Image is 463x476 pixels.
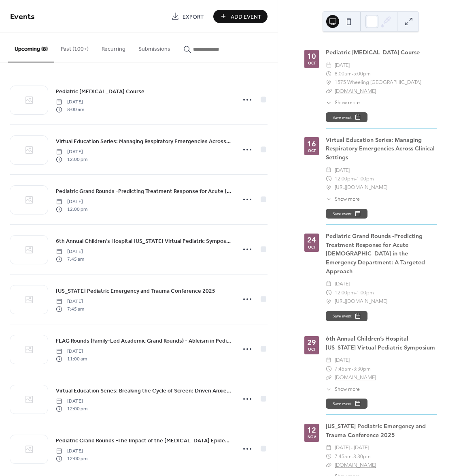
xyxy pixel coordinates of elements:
[307,236,316,244] div: 24
[326,166,331,174] div: ​
[8,33,54,62] button: Upcoming (8)
[165,10,210,23] a: Export
[326,288,331,297] div: ​
[326,311,367,321] button: Save event
[335,183,387,191] span: [URL][DOMAIN_NAME]
[56,206,87,213] span: 12:00 pm
[308,149,316,152] div: Oct
[326,209,367,219] button: Save event
[326,399,367,408] button: Save event
[308,347,316,351] div: Oct
[56,236,231,246] a: 6th Annual Children’s Hospital [US_STATE] Virtual Pediatric Symposium
[213,10,268,23] button: Add Event
[335,297,387,305] span: [URL][DOMAIN_NAME]
[335,78,421,86] span: 1575 Wheeling [GEOGRAPHIC_DATA]
[335,386,360,393] span: Show more
[326,373,331,382] div: ​
[56,187,231,196] a: Pediatric Grand Rounds -Predicting Treatment Response for Acute [DEMOGRAPHIC_DATA] in the Emergen...
[335,365,352,373] span: 7:45am
[335,195,360,203] span: Show more
[183,13,204,21] span: Export
[56,455,87,462] span: 12:00 pm
[353,69,371,78] span: 5:00pm
[56,198,87,206] span: [DATE]
[95,33,132,62] button: Recurring
[357,288,374,297] span: 1:00pm
[335,69,352,78] span: 8:00am
[56,387,231,395] span: Virtual Education Series: Breaking the Cycle of Screen: Driven Anxiety among Kids and Teens
[56,148,87,156] span: [DATE]
[355,174,357,183] span: -
[56,137,231,146] a: Virtual Education Series: Managing Respiratory Emergencies Across Clinical Settings
[335,374,376,380] a: [DOMAIN_NAME]
[335,443,369,452] span: [DATE] - [DATE]
[326,174,331,183] div: ​
[326,356,331,364] div: ​
[307,427,316,434] div: 12
[326,232,437,276] div: Pediatric Grand Rounds -Predicting Treatment Response for Acute [DEMOGRAPHIC_DATA] in the Emergen...
[326,195,331,203] div: ​
[56,355,87,362] span: 11:00 am
[56,248,84,255] span: [DATE]
[56,255,84,263] span: 7:45 am
[56,348,87,355] span: [DATE]
[357,174,374,183] span: 1:00pm
[335,99,360,107] span: Show more
[56,137,231,146] span: Virtual Education Series: Managing Respiratory Emergencies Across Clinical Settings
[56,436,231,445] a: Pediatric Grand Rounds -The Impact of the [MEDICAL_DATA] Epidemic on Children
[56,398,87,405] span: [DATE]
[56,305,84,313] span: 7:45 am
[326,136,437,162] div: Virtual Education Series: Managing Respiratory Emergencies Across Clinical Settings
[56,437,231,445] span: Pediatric Grand Rounds -The Impact of the [MEDICAL_DATA] Epidemic on Children
[56,337,231,345] span: FLAG Rounds (Family-Led Academic Grand Rounds) - Ableism in Pediatrics
[326,365,331,373] div: ​
[335,462,376,468] a: [DOMAIN_NAME]
[56,286,215,296] a: [US_STATE] Pediatric Emergency and Trauma Conference 2025
[56,287,215,296] span: [US_STATE] Pediatric Emergency and Trauma Conference 2025
[56,336,231,345] a: FLAG Rounds (Family-Led Academic Grand Rounds) - Ableism in Pediatrics
[326,183,331,191] div: ​
[132,33,177,62] button: Submissions
[335,166,350,174] span: [DATE]
[326,195,360,203] button: ​Show more
[307,339,316,346] div: 29
[326,452,331,461] div: ​
[326,461,331,469] div: ​
[326,386,360,393] button: ​Show more
[56,298,84,305] span: [DATE]
[326,49,420,56] a: Pediatric [MEDICAL_DATA] Course
[308,61,316,65] div: Oct
[335,452,352,461] span: 7:45am
[353,452,371,461] span: 3:30pm
[352,452,353,461] span: -
[326,297,331,305] div: ​
[355,288,357,297] span: -
[308,435,316,439] div: Nov
[335,288,355,297] span: 12:00pm
[326,386,331,393] div: ​
[56,237,231,246] span: 6th Annual Children’s Hospital [US_STATE] Virtual Pediatric Symposium
[56,448,87,455] span: [DATE]
[56,99,84,106] span: [DATE]
[353,365,371,373] span: 3:30pm
[231,13,261,21] span: Add Event
[326,279,331,288] div: ​
[352,69,353,78] span: -
[335,174,355,183] span: 12:00pm
[56,187,231,196] span: Pediatric Grand Rounds -Predicting Treatment Response for Acute [DEMOGRAPHIC_DATA] in the Emergen...
[326,99,360,107] button: ​Show more
[56,405,87,412] span: 12:00 pm
[307,53,316,60] div: 10
[56,106,84,113] span: 8:00 am
[335,279,350,288] span: [DATE]
[10,9,35,25] span: Events
[56,156,87,163] span: 12:00 pm
[326,112,367,122] button: Save event
[326,443,331,452] div: ​
[326,61,331,69] div: ​
[326,335,435,351] a: 6th Annual Children’s Hospital [US_STATE] Virtual Pediatric Symposium
[326,422,426,439] a: [US_STATE] Pediatric Emergency and Trauma Conference 2025
[56,386,231,395] a: Virtual Education Series: Breaking the Cycle of Screen: Driven Anxiety among Kids and Teens
[54,33,95,62] button: Past (100+)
